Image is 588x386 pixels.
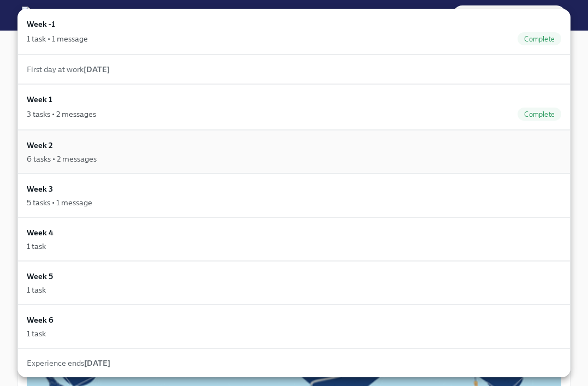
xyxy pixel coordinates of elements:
a: Week 41 task [17,217,571,261]
h6: Week 3 [27,183,53,195]
a: Week 26 tasks • 2 messages [17,130,571,174]
div: 6 tasks • 2 messages [27,153,97,164]
a: Week 51 task [17,261,571,305]
div: 1 task [27,241,46,252]
a: Week 35 tasks • 1 message [17,174,571,217]
strong: [DATE] [84,64,110,74]
div: 5 tasks • 1 message [27,197,92,208]
a: Week 13 tasks • 2 messagesComplete [17,84,571,130]
div: 3 tasks • 2 messages [27,109,96,120]
span: First day at work [27,64,110,74]
span: Complete [518,110,561,118]
div: 1 task • 1 message [27,33,88,44]
a: Week 61 task [17,305,571,348]
h6: Week 6 [27,314,54,326]
h6: Week -1 [27,18,55,30]
h6: Week 1 [27,93,52,105]
h6: Week 4 [27,227,54,239]
strong: [DATE] [84,358,110,368]
div: 1 task [27,328,46,339]
span: Complete [518,35,561,43]
span: Experience ends [27,358,110,368]
h6: Week 5 [27,270,53,282]
div: 1 task [27,284,46,295]
h6: Week 2 [27,139,53,151]
a: Week -11 task • 1 messageComplete [17,9,571,55]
